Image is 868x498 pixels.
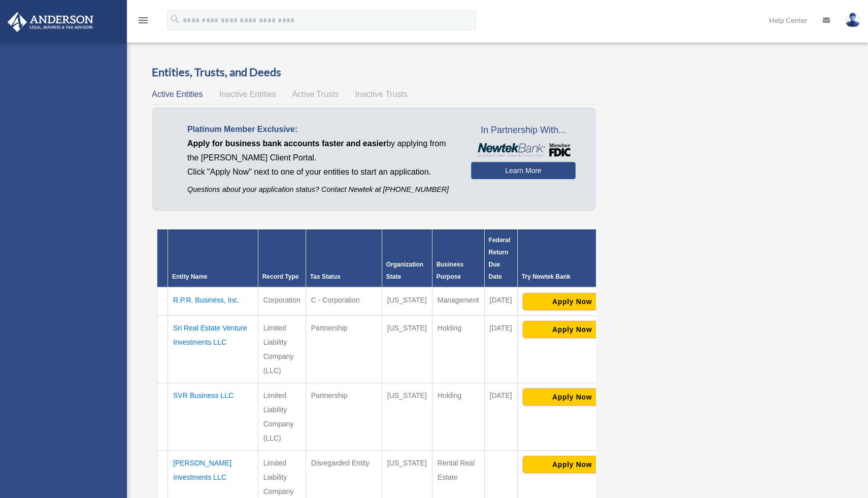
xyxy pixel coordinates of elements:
[306,287,382,316] td: C - Corporation
[170,14,181,25] i: search
[5,12,96,32] img: Anderson Advisors Platinum Portal
[523,456,622,473] button: Apply Now
[432,287,484,316] td: Management
[432,315,484,383] td: Holding
[152,64,596,80] h3: Entities, Trusts, and Deeds
[306,229,382,287] th: Tax Status
[845,13,860,27] img: User Pic
[168,315,258,383] td: Sri Real Estate Venture Investments LLC
[187,183,456,196] p: Questions about your application status? Contact Newtek at [PHONE_NUMBER]
[355,90,408,98] span: Inactive Trusts
[523,293,622,310] button: Apply Now
[258,229,306,287] th: Record Type
[258,383,306,450] td: Limited Liability Company (LLC)
[137,14,149,26] i: menu
[258,287,306,316] td: Corporation
[476,143,571,157] img: NewtekBankLogoSM.png
[137,18,149,26] a: menu
[484,287,517,316] td: [DATE]
[432,383,484,450] td: Holding
[471,162,576,179] a: Learn More
[382,383,432,450] td: [US_STATE]
[382,287,432,316] td: [US_STATE]
[382,315,432,383] td: [US_STATE]
[484,383,517,450] td: [DATE]
[292,90,339,98] span: Active Trusts
[523,388,622,406] button: Apply Now
[471,122,576,139] span: In Partnership With...
[522,271,623,283] div: Try Newtek Bank
[484,229,517,287] th: Federal Return Due Date
[168,229,258,287] th: Entity Name
[187,165,456,179] p: Click "Apply Now" next to one of your entities to start an application.
[382,229,432,287] th: Organization State
[187,137,456,165] p: by applying from the [PERSON_NAME] Client Portal.
[187,122,456,137] p: Platinum Member Exclusive:
[258,315,306,383] td: Limited Liability Company (LLC)
[152,90,203,98] span: Active Entities
[168,383,258,450] td: SVR Business LLC
[432,229,484,287] th: Business Purpose
[168,287,258,316] td: R.P.R. Business, Inc.
[219,90,276,98] span: Inactive Entities
[187,139,386,148] span: Apply for business bank accounts faster and easier
[523,321,622,338] button: Apply Now
[306,315,382,383] td: Partnership
[484,315,517,383] td: [DATE]
[306,383,382,450] td: Partnership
